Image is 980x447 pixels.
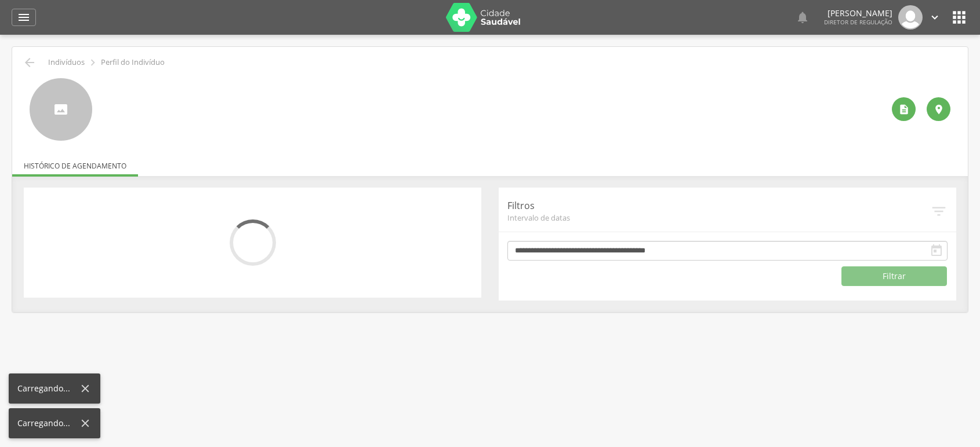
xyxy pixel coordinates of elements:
div: Carregando... [17,383,79,394]
p: Perfil do Indivíduo [101,58,165,67]
i: Voltar [23,56,37,69]
p: [PERSON_NAME] [824,9,892,17]
i:  [930,244,943,258]
span: Intervalo de datas [507,212,930,223]
a:  [796,5,810,30]
i:  [796,10,810,24]
div: Localização [927,97,950,121]
i:  [17,10,31,24]
div: Ver histórico de cadastramento [892,97,916,121]
a:  [928,5,941,30]
button: Filtrar [841,266,947,286]
i:  [928,11,941,24]
a:  [12,9,36,26]
i:  [933,104,945,115]
span: Diretor de regulação [824,18,892,26]
i:  [86,56,99,69]
i:  [930,203,948,220]
i:  [950,8,968,27]
p: Indivíduos [48,58,85,67]
p: Filtros [507,199,930,212]
i:  [898,104,910,115]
